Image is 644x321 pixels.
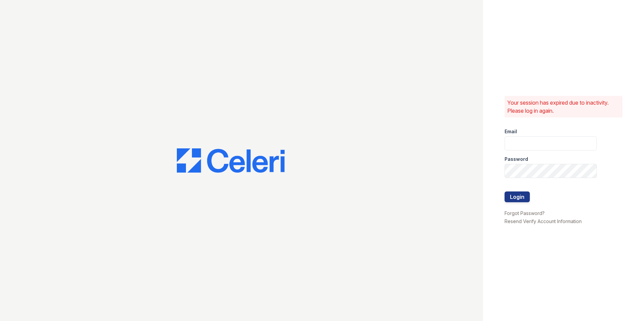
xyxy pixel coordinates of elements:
[505,210,545,216] a: Forgot Password?
[177,148,285,173] img: CE_Logo_Blue-a8612792a0a2168367f1c8372b55b34899dd931a85d93a1a3d3e32e68fde9ad4.png
[505,128,517,135] label: Email
[505,218,582,224] a: Resend Verify Account Information
[505,191,530,202] button: Login
[507,99,620,115] p: Your session has expired due to inactivity. Please log in again.
[505,156,528,163] label: Password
